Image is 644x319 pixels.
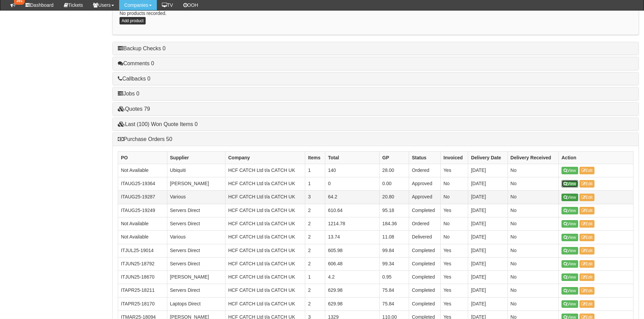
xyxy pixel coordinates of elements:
td: HCF CATCH Ltd t/a CATCH UK [225,204,305,217]
a: View [562,260,578,268]
td: [PERSON_NAME] [167,177,225,191]
td: ITJUL25-19014 [118,244,167,257]
td: No [508,217,558,230]
td: 0.00 [380,177,409,191]
td: ITAUG25-19249 [118,204,167,217]
td: Ubiquiti [167,164,225,177]
td: ITAPR25-18170 [118,297,167,311]
a: Edit [579,234,595,241]
a: Backup Checks 0 [118,46,166,51]
td: 140 [325,164,380,177]
th: Action [558,151,633,164]
a: View [562,207,578,214]
td: 1 [305,271,325,284]
td: 1 [305,164,325,177]
td: [DATE] [468,297,508,311]
th: Status [409,151,441,164]
td: No [508,177,558,191]
a: View [562,234,578,241]
a: Add product [119,17,146,24]
td: No [441,191,468,204]
a: View [562,273,578,281]
a: Edit [579,167,595,174]
th: Delivery Received [508,151,558,164]
div: No products recorded. [112,3,639,35]
a: Edit [579,247,595,254]
a: View [562,194,578,201]
td: No [441,217,468,230]
td: [DATE] [468,257,508,270]
a: Quotes 79 [118,106,150,112]
td: ITAUG25-19287 [118,191,167,204]
td: Yes [441,204,468,217]
th: Supplier [167,151,225,164]
td: Ordered [409,217,441,230]
td: ITJUN25-18792 [118,257,167,270]
td: 1214.78 [325,217,380,230]
a: Edit [579,207,595,214]
td: HCF CATCH Ltd t/a CATCH UK [225,257,305,270]
td: 2 [305,217,325,230]
td: 95.18 [380,204,409,217]
td: Servers Direct [167,257,225,270]
a: Edit [579,194,595,201]
td: Not Available [118,231,167,244]
td: Various [167,231,225,244]
th: PO [118,151,167,164]
td: 75.84 [380,284,409,297]
td: 0 [325,177,380,191]
a: Callbacks 0 [118,76,150,82]
th: GP [380,151,409,164]
td: 629.98 [325,284,380,297]
td: 99.84 [380,244,409,257]
th: Company [225,151,305,164]
td: No [508,257,558,270]
td: Yes [441,257,468,270]
td: No [441,177,468,191]
td: No [508,191,558,204]
a: Comments 0 [118,60,154,66]
td: [DATE] [468,191,508,204]
td: [DATE] [468,204,508,217]
td: ITAPR25-18211 [118,284,167,297]
td: 605.98 [325,244,380,257]
td: Yes [441,271,468,284]
a: Edit [579,287,595,295]
a: View [562,247,578,254]
td: Various [167,191,225,204]
td: 606.48 [325,257,380,270]
a: View [562,167,578,174]
td: 64.2 [325,191,380,204]
td: No [508,244,558,257]
td: 1 [305,177,325,191]
td: No [508,204,558,217]
td: 13.74 [325,231,380,244]
td: [DATE] [468,217,508,230]
a: Last (100) Won Quote Items 0 [118,121,198,127]
td: Yes [441,297,468,311]
td: 75.84 [380,297,409,311]
th: Delivery Date [468,151,508,164]
td: Completed [409,297,441,311]
a: View [562,220,578,228]
th: Invoiced [441,151,468,164]
td: HCF CATCH Ltd t/a CATCH UK [225,244,305,257]
td: 2 [305,244,325,257]
td: [DATE] [468,231,508,244]
td: [DATE] [468,164,508,177]
td: Servers Direct [167,217,225,230]
td: HCF CATCH Ltd t/a CATCH UK [225,191,305,204]
td: Approved [409,177,441,191]
td: Ordered [409,164,441,177]
td: ITJUN25-18670 [118,271,167,284]
td: No [508,231,558,244]
a: Jobs 0 [118,91,139,96]
a: Edit [579,180,595,188]
td: Servers Direct [167,244,225,257]
th: Total [325,151,380,164]
a: Edit [579,273,595,281]
td: HCF CATCH Ltd t/a CATCH UK [225,271,305,284]
td: Delivered [409,231,441,244]
td: HCF CATCH Ltd t/a CATCH UK [225,177,305,191]
td: Approved [409,191,441,204]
